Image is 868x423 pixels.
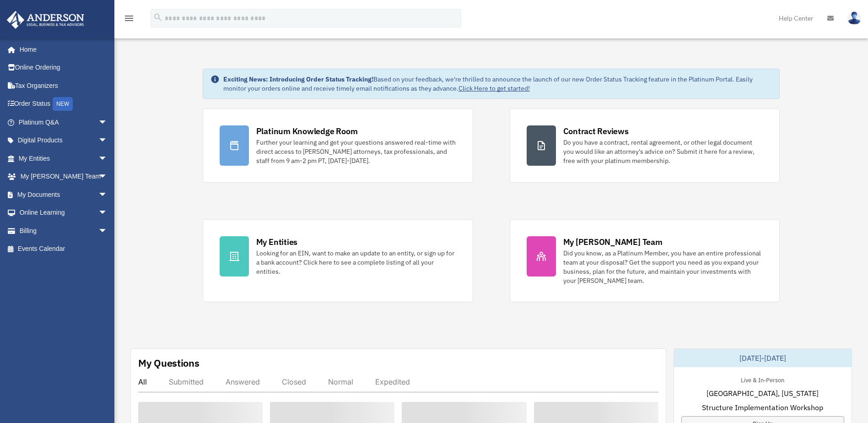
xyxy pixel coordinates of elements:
[6,95,121,114] a: Order StatusNEW
[6,240,121,258] a: Events Calendar
[98,204,117,222] span: arrow_drop_down
[4,11,87,29] img: Anderson Advisors Platinum Portal
[124,16,135,24] a: menu
[256,125,358,137] div: Platinum Knowledge Room
[98,149,117,168] span: arrow_drop_down
[458,84,530,92] a: Click Here to get started!
[510,108,780,183] a: Contract Reviews Do you have a contract, rental agreement, or other legal document you would like...
[6,40,117,59] a: Home
[53,97,73,111] div: NEW
[6,222,121,240] a: Billingarrow_drop_down
[563,236,663,248] div: My [PERSON_NAME] Team
[6,59,121,77] a: Online Ordering
[328,377,353,386] div: Normal
[226,377,260,386] div: Answered
[563,249,763,285] div: Did you know, as a Platinum Member, you have an entire professional team at your disposal? Get th...
[256,236,297,248] div: My Entities
[6,149,121,168] a: My Entitiesarrow_drop_down
[6,185,121,204] a: My Documentsarrow_drop_down
[702,402,823,413] span: Structure Implementation Workshop
[138,356,199,370] div: My Questions
[203,219,473,302] a: My Entities Looking for an EIN, want to make an update to an entity, or sign up for a bank accoun...
[98,131,117,150] span: arrow_drop_down
[375,377,410,386] div: Expedited
[256,249,456,276] div: Looking for an EIN, want to make an update to an entity, or sign up for a bank account? Click her...
[6,76,121,95] a: Tax Organizers
[6,113,121,131] a: Platinum Q&Aarrow_drop_down
[153,12,163,22] i: search
[6,131,121,150] a: Digital Productsarrow_drop_down
[98,168,117,186] span: arrow_drop_down
[6,168,121,186] a: My [PERSON_NAME] Teamarrow_drop_down
[124,13,135,24] i: menu
[169,377,204,386] div: Submitted
[847,11,861,25] img: User Pic
[98,222,117,240] span: arrow_drop_down
[138,377,147,386] div: All
[98,185,117,204] span: arrow_drop_down
[203,108,473,183] a: Platinum Knowledge Room Further your learning and get your questions answered real-time with dire...
[6,204,121,222] a: Online Learningarrow_drop_down
[674,349,852,367] div: [DATE]-[DATE]
[98,113,117,132] span: arrow_drop_down
[282,377,306,386] div: Closed
[510,219,780,302] a: My [PERSON_NAME] Team Did you know, as a Platinum Member, you have an entire professional team at...
[733,374,792,384] div: Live & In-Person
[563,125,629,137] div: Contract Reviews
[563,138,763,165] div: Do you have a contract, rental agreement, or other legal document you would like an attorney's ad...
[223,75,373,83] strong: Exciting News: Introducing Order Status Tracking!
[706,388,819,399] span: [GEOGRAPHIC_DATA], [US_STATE]
[256,138,456,165] div: Further your learning and get your questions answered real-time with direct access to [PERSON_NAM...
[223,75,772,93] div: Based on your feedback, we're thrilled to announce the launch of our new Order Status Tracking fe...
